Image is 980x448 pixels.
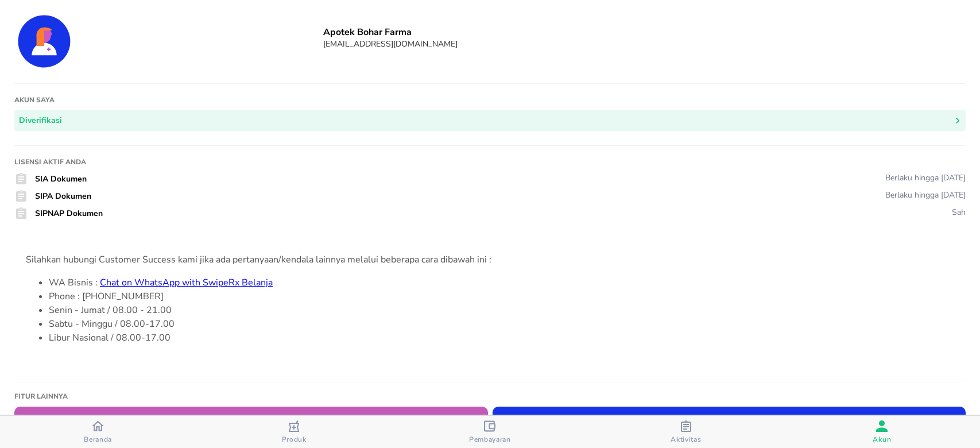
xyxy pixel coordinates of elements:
a: Chat on WhatsApp with SwipeRx Belanja [100,276,273,289]
img: Account Details [14,11,74,71]
span: Beranda [84,435,112,444]
button: Akun [784,416,980,448]
div: Sah [952,207,966,218]
li: Phone : [PHONE_NUMBER] [49,289,954,303]
button: Diverifikasi [14,110,966,132]
h1: Lisensi Aktif Anda [14,157,966,167]
span: SIA Dokumen [35,173,87,184]
span: SIPA Dokumen [35,191,91,202]
span: Pembayaran [469,435,511,444]
div: Diverifikasi [19,114,62,128]
h1: Fitur lainnya [14,392,966,401]
li: WA Bisnis : [49,276,954,289]
h1: Akun saya [14,95,966,105]
span: Produk [282,435,307,444]
li: Senin - Jumat / 08.00 - 21.00 [49,303,954,317]
span: Akun [873,435,891,444]
button: Aktivitas [588,416,784,448]
span: SIPNAP Dokumen [35,208,103,219]
div: Berlaku hingga [DATE] [885,172,966,183]
li: Sabtu - Minggu / 08.00-17.00 [49,317,954,331]
div: Silahkan hubungi Customer Success kami jika ada pertanyaan/kendala lainnya melalui beberapa cara ... [26,253,954,267]
div: Berlaku hingga [DATE] [885,190,966,200]
li: Libur Nasional / 08.00-17.00 [49,331,954,345]
h6: [EMAIL_ADDRESS][DOMAIN_NAME] [323,38,966,49]
h6: Apotek Bohar Farma [323,26,966,38]
button: Pembayaran [392,416,588,448]
span: Aktivitas [671,435,701,444]
button: Produk [196,416,392,448]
